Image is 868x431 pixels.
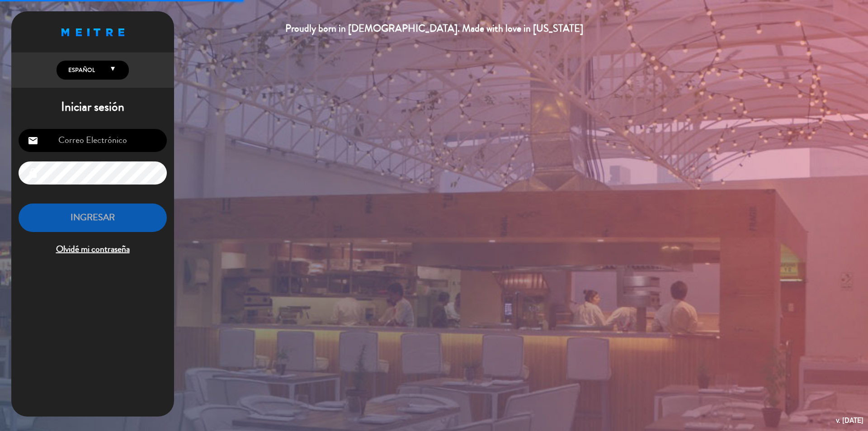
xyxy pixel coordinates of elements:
span: Olvidé mi contraseña [19,242,167,257]
button: INGRESAR [19,204,167,232]
input: Correo Electrónico [19,129,167,152]
i: email [28,135,38,146]
i: lock [28,168,38,179]
div: v. [DATE] [836,414,863,426]
span: Español [66,66,95,75]
h1: Iniciar sesión [11,99,174,115]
